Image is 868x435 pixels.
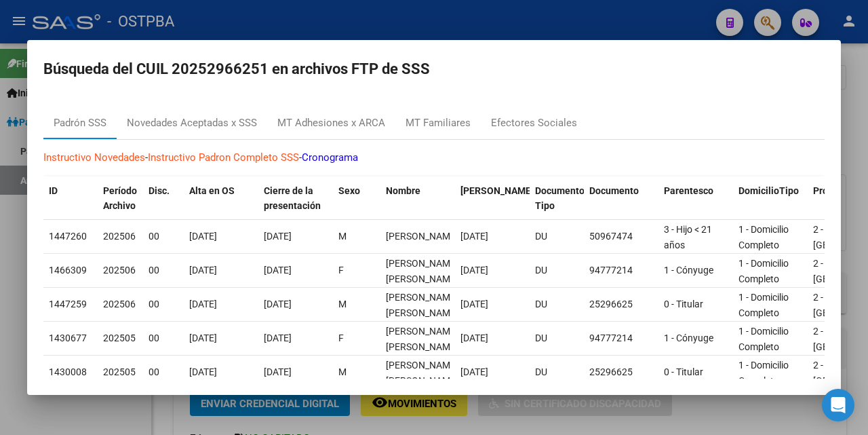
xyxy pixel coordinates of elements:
[738,185,799,196] span: DomicilioTipo
[386,292,458,318] span: MOLINA DIEGO HERNAN
[658,176,733,221] datatable-header-cell: Parentesco
[149,330,178,346] div: 00
[264,185,321,212] span: Cierre de la presentación
[664,224,712,250] span: 3 - Hijo < 21 años
[43,150,825,166] p: - -
[491,115,577,131] div: Efectores Sociales
[338,265,344,276] span: F
[338,185,360,196] span: Sexo
[277,115,385,131] div: MT Adhesiones x ARCA
[338,333,344,343] span: F
[189,265,217,276] span: [DATE]
[149,263,178,278] div: 00
[49,231,87,242] span: 1447260
[189,299,217,309] span: [DATE]
[189,231,217,242] span: [DATE]
[460,265,488,276] span: [DATE]
[189,366,217,377] span: [DATE]
[738,326,789,352] span: 1 - Domicilio Completo
[264,333,292,343] span: [DATE]
[589,229,653,244] div: 50967474
[43,151,145,164] a: Instructivo Novedades
[258,176,333,221] datatable-header-cell: Cierre de la presentación
[333,176,380,221] datatable-header-cell: Sexo
[589,297,653,312] div: 25296625
[338,366,347,377] span: M
[386,258,458,284] span: PEREIRA BONINO SARA CRISTINA
[380,176,455,221] datatable-header-cell: Nombre
[103,366,136,377] span: 202505
[738,258,789,284] span: 1 - Domicilio Completo
[664,299,703,309] span: 0 - Titular
[406,115,471,131] div: MT Familiares
[460,366,488,377] span: [DATE]
[148,151,299,164] a: Instructivo Padron Completo SSS
[584,176,658,221] datatable-header-cell: Documento
[664,333,713,343] span: 1 - Cónyuge
[189,185,235,196] span: Alta en OS
[738,360,789,386] span: 1 - Domicilio Completo
[127,115,257,131] div: Novedades Aceptadas x SSS
[103,333,136,343] span: 202505
[530,176,584,221] datatable-header-cell: Documento Tipo
[386,231,458,242] span: MOLINA JONAS NICOLAS
[535,263,578,278] div: DU
[460,231,488,242] span: [DATE]
[813,185,854,196] span: Provincia
[589,263,653,278] div: 94777214
[149,185,170,196] span: Disc.
[386,326,458,352] span: PEREIRA BONINO SARA CRISTINA
[49,185,58,196] span: ID
[264,366,292,377] span: [DATE]
[98,176,143,221] datatable-header-cell: Período Archivo
[386,360,458,386] span: MOLINA DIEGO HERNAN
[302,151,358,164] a: Cronograma
[54,115,106,131] div: Padrón SSS
[535,185,585,212] span: Documento Tipo
[535,297,578,312] div: DU
[149,297,178,312] div: 00
[589,330,653,346] div: 94777214
[460,185,536,196] span: [PERSON_NAME].
[143,176,184,221] datatable-header-cell: Disc.
[664,185,713,196] span: Parentesco
[338,231,347,242] span: M
[589,364,653,380] div: 25296625
[43,176,98,221] datatable-header-cell: ID
[589,185,639,196] span: Documento
[738,292,789,318] span: 1 - Domicilio Completo
[460,299,488,309] span: [DATE]
[733,176,808,221] datatable-header-cell: DomicilioTipo
[49,265,87,276] span: 1466309
[664,366,703,377] span: 0 - Titular
[264,265,292,276] span: [DATE]
[264,299,292,309] span: [DATE]
[49,299,87,309] span: 1447259
[103,185,137,212] span: Período Archivo
[822,389,854,421] div: Open Intercom Messenger
[49,366,87,377] span: 1430008
[49,333,87,343] span: 1430677
[149,229,178,244] div: 00
[535,229,578,244] div: DU
[184,176,258,221] datatable-header-cell: Alta en OS
[535,364,578,380] div: DU
[103,231,136,242] span: 202506
[338,299,347,309] span: M
[738,224,789,250] span: 1 - Domicilio Completo
[535,330,578,346] div: DU
[43,56,825,82] h2: Búsqueda del CUIL 20252966251 en archivos FTP de SSS
[189,333,217,343] span: [DATE]
[664,265,713,276] span: 1 - Cónyuge
[103,265,136,276] span: 202506
[149,364,178,380] div: 00
[455,176,530,221] datatable-header-cell: Fecha Nac.
[103,299,136,309] span: 202506
[386,185,420,196] span: Nombre
[264,231,292,242] span: [DATE]
[460,333,488,343] span: [DATE]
